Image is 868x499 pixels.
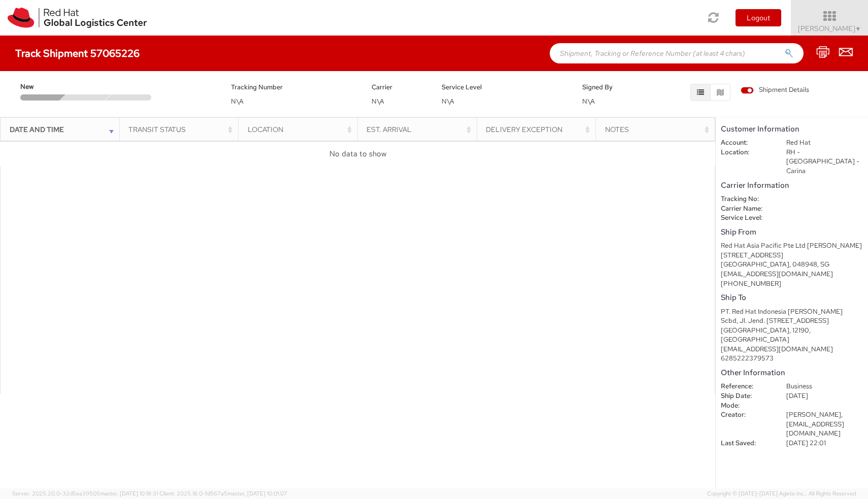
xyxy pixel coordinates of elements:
h5: Carrier Information [721,181,863,190]
span: master, [DATE] 10:01:07 [227,490,287,497]
span: master, [DATE] 10:18:31 [100,490,158,497]
h5: Customer Information [721,125,863,134]
span: N\A [372,97,384,106]
h5: Carrier [372,84,426,91]
span: [PERSON_NAME] [798,24,861,33]
div: Scbd, Jl. Jend. [STREET_ADDRESS] [721,316,863,326]
dt: Service Level: [713,213,779,223]
div: Red Hat Asia Pacific Pte Ltd [PERSON_NAME] [721,241,863,251]
div: Est. Arrival [366,124,473,135]
dt: Reference: [713,382,779,391]
dt: Location: [713,148,779,157]
div: PT. Red Hat Indonesia [PERSON_NAME] [721,307,863,317]
span: Shipment Details [741,85,809,95]
div: [PHONE_NUMBER] [721,279,863,289]
h5: Signed By [582,84,637,91]
span: [PERSON_NAME], [786,410,843,419]
div: Notes [605,124,712,135]
div: Date and Time [10,124,116,135]
div: Delivery Exception [486,124,592,135]
div: [GEOGRAPHIC_DATA], 048948, SG [721,260,863,270]
h5: Tracking Number [231,84,356,91]
div: [STREET_ADDRESS] [721,251,863,260]
div: [EMAIL_ADDRESS][DOMAIN_NAME] [721,270,863,279]
span: New [20,82,64,92]
dt: Ship Date: [713,391,779,401]
h5: Ship From [721,228,863,237]
img: rh-logistics-00dfa346123c4ec078e1.svg [8,8,147,28]
h4: Track Shipment 57065226 [15,48,140,59]
div: Transit Status [128,124,235,135]
span: N\A [582,97,595,106]
div: [GEOGRAPHIC_DATA], 12190, [GEOGRAPHIC_DATA] [721,326,863,345]
h5: Ship To [721,293,863,302]
dt: Account: [713,138,779,148]
span: Client: 2025.18.0-fd567a5 [159,490,287,497]
span: Server: 2025.20.0-32d5ea39505 [12,490,158,497]
dt: Tracking No: [713,194,779,204]
button: Logout [736,9,781,26]
label: Shipment Details [741,85,809,96]
div: Location [248,124,354,135]
span: N\A [442,97,454,106]
span: Copyright © [DATE]-[DATE] Agistix Inc., All Rights Reserved [707,490,856,498]
h5: Service Level [442,84,567,91]
dt: Carrier Name: [713,204,779,214]
h5: Other Information [721,369,863,377]
span: ▼ [855,25,861,33]
div: 6285222379573 [721,354,863,363]
span: N\A [231,97,244,106]
dt: Mode: [713,401,779,411]
div: [EMAIL_ADDRESS][DOMAIN_NAME] [721,345,863,354]
dt: Creator: [713,410,779,420]
input: Shipment, Tracking or Reference Number (at least 4 chars) [550,43,804,63]
dt: Last Saved: [713,439,779,448]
